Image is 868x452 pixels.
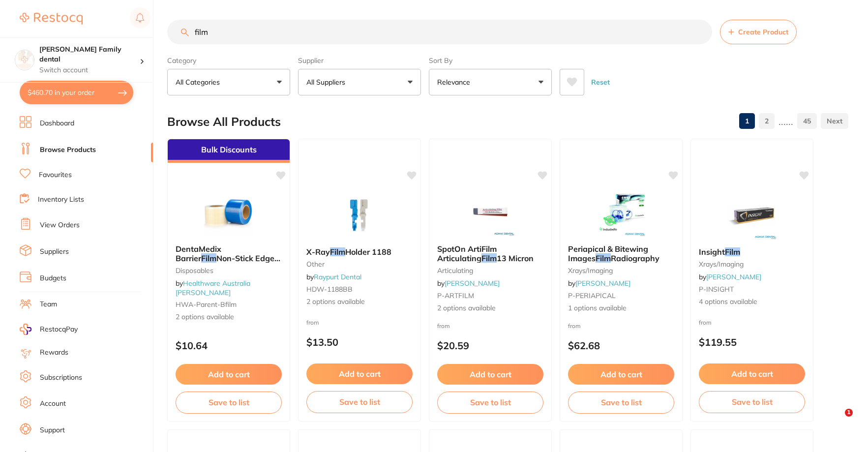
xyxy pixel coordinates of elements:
[314,272,361,281] a: Raypurt Dental
[40,425,65,435] a: Support
[20,81,133,104] button: $460.70 in your order
[445,279,500,288] a: [PERSON_NAME]
[40,119,74,128] a: Dashboard
[328,190,391,240] img: X-Ray Film Holder 1188
[306,272,361,281] span: by
[429,69,552,95] button: Relevance
[497,253,534,263] span: 13 Micron
[458,187,522,237] img: SpotOn ArtiFilm Articulating Film 13 Micron
[699,285,734,294] span: P-INSIGHT
[589,187,653,237] img: Periapical & Bitewing Images Film Radiography
[40,273,66,283] a: Budgets
[706,272,761,281] a: [PERSON_NAME]
[699,297,805,307] span: 4 options available
[437,291,474,300] span: P-ARTFILM
[437,340,543,351] p: $20.59
[40,348,68,358] a: Rewards
[15,50,34,69] img: Westbrook Family dental
[568,267,674,274] small: xrays/imaging
[176,312,282,322] span: 2 options available
[699,260,805,268] small: xrays/imaging
[167,20,712,44] input: Search Products
[568,340,674,351] p: $62.68
[298,69,421,95] button: All Suppliers
[699,319,712,326] span: from
[20,13,83,25] img: Restocq Logo
[588,69,613,95] button: Reset
[437,267,543,274] small: articulating
[720,20,797,44] button: Create Product
[298,56,421,65] label: Supplier
[168,139,290,163] div: Bulk Discounts
[575,279,630,288] a: [PERSON_NAME]
[176,300,237,309] span: HWA-parent-bfilm
[306,285,353,294] span: HDW-1188BB
[738,28,788,36] span: Create Product
[39,65,140,75] p: Switch account
[176,279,250,297] a: Healthware Australia [PERSON_NAME]
[176,279,250,297] span: by
[40,145,96,155] a: Browse Products
[437,364,543,385] button: Add to cart
[699,391,805,413] button: Save to list
[306,297,413,307] span: 2 options available
[197,187,261,237] img: DentaMedix Barrier Film Non-Stick Edge 4"x 6" 1200 Sheets/Roll with Cardboard Dispenser Box
[437,244,497,263] span: SpotOn ArtiFilm Articulating
[825,409,848,432] iframe: Intercom live chat
[176,253,280,290] span: Non-Stick Edge 4"x 6" 1200 Sheets/Roll with Cardboard Dispenser Box
[176,392,282,413] button: Save to list
[306,363,413,384] button: Add to cart
[568,303,674,313] span: 1 options available
[306,391,413,413] button: Save to list
[437,77,474,87] p: Relevance
[481,253,497,263] em: Film
[40,220,80,230] a: View Orders
[176,267,282,274] small: Disposables
[20,324,31,335] img: RestocqPay
[167,69,290,95] button: All Categories
[330,247,345,257] em: Film
[167,115,281,129] h2: Browse All Products
[797,111,817,131] a: 45
[40,373,82,383] a: Subscriptions
[345,247,391,257] span: Holder 1188
[306,77,349,87] p: All Suppliers
[568,364,674,385] button: Add to cart
[306,319,319,326] span: from
[306,247,413,256] b: X-Ray Film Holder 1188
[568,279,630,288] span: by
[568,244,648,263] span: Periapical & Bitewing Images
[176,77,224,87] p: All Categories
[568,244,674,263] b: Periapical & Bitewing Images Film Radiography
[201,253,216,263] em: Film
[38,195,84,205] a: Inventory Lists
[568,322,581,330] span: from
[596,253,611,263] em: Film
[720,190,784,240] img: Insight Film
[437,244,543,263] b: SpotOn ArtiFilm Articulating Film 13 Micron
[40,300,57,309] a: Team
[306,247,330,257] span: X-Ray
[437,322,450,330] span: from
[176,244,282,263] b: DentaMedix Barrier Film Non-Stick Edge 4"x 6" 1200 Sheets/Roll with Cardboard Dispenser Box
[176,244,221,263] span: DentaMedix Barrier
[176,364,282,385] button: Add to cart
[699,336,805,348] p: $119.55
[429,56,552,65] label: Sort By
[699,247,725,257] span: Insight
[611,253,659,263] span: Radiography
[725,247,740,257] em: Film
[167,56,290,65] label: Category
[699,363,805,384] button: Add to cart
[699,247,805,256] b: Insight Film
[39,170,72,180] a: Favourites
[176,340,282,351] p: $10.64
[306,336,413,348] p: $13.50
[845,409,853,417] span: 1
[40,247,69,257] a: Suppliers
[568,291,616,300] span: P-PERIAPICAL
[699,272,761,281] span: by
[40,399,66,409] a: Account
[568,392,674,413] button: Save to list
[437,303,543,313] span: 2 options available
